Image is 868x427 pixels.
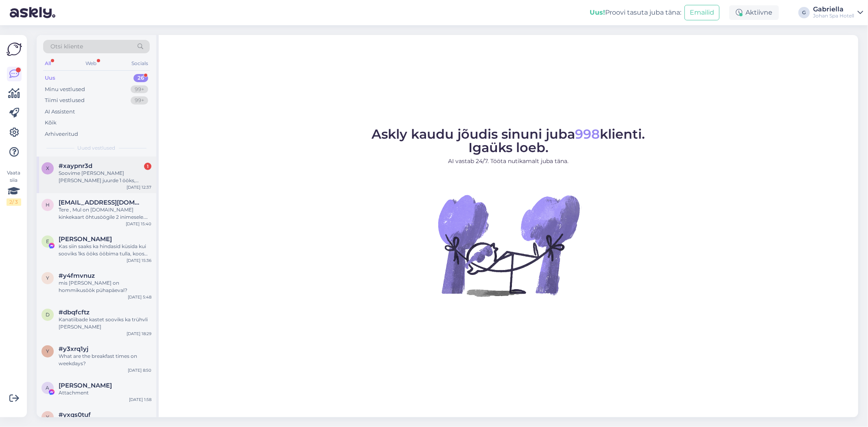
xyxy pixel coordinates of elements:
div: Vaata siia [7,169,21,206]
div: [DATE] 15:36 [127,257,151,264]
span: E [46,238,49,244]
span: A [46,385,50,391]
div: Web [84,58,98,69]
div: AI Assistent [45,108,75,116]
span: hannusanneli@gmail.com [59,199,143,206]
span: Uued vestlused [78,144,116,152]
div: G [798,7,810,18]
img: No Chat active [435,172,582,318]
div: Gabriella [813,6,854,13]
div: Proovi tasuta juba täna: [590,8,681,17]
div: [DATE] 8:50 [128,367,151,373]
img: Askly Logo [7,41,22,57]
button: Emailid [684,5,719,20]
div: Johan Spa Hotell [813,13,854,19]
div: Soovime [PERSON_NAME] [PERSON_NAME] juurde 1 ööks, kasutada ka spa mõnusid [59,170,151,184]
span: d [46,312,50,318]
div: Tere , Mul on [DOMAIN_NAME] kinkekaart õhtusöögile 2 inimesele. Kas oleks võimalik broneerida lau... [59,206,151,221]
div: mis [PERSON_NAME] on hommikusöök pühapäeval? [59,279,151,294]
span: #y4fmvnuz [59,272,95,279]
div: Kanatiibade kastet sooviks ka trühvli [PERSON_NAME] [59,316,151,331]
div: 2 / 3 [7,198,21,206]
div: Tiimi vestlused [45,96,85,105]
div: 1 [144,163,151,170]
span: Askly kaudu jõudis sinuni juba klienti. Igaüks loeb. [372,126,645,155]
span: y [46,348,49,354]
div: [DATE] 18:29 [127,331,151,337]
div: Attachment [59,389,151,396]
div: 99+ [131,85,148,94]
span: Otsi kliente [50,42,83,51]
span: #y3xrq1yj [59,345,88,353]
div: What are the breakfast times on weekdays? [59,353,151,367]
div: All [43,58,52,69]
div: Kõik [45,119,57,127]
div: Socials [130,58,150,69]
div: Kas siin saaks ka hindasid küsida kui sooviks 1ks ööks ööbima tulla, koos hommikusöögiga? :) [59,243,151,257]
div: [DATE] 12:37 [127,184,151,190]
div: Minu vestlused [45,85,85,94]
div: [DATE] 15:40 [126,221,151,227]
span: x [46,165,49,171]
p: AI vastab 24/7. Tööta nutikamalt juba täna. [372,157,645,166]
div: [DATE] 5:48 [128,294,151,300]
div: Uus [45,74,55,82]
div: [DATE] 1:58 [129,396,151,403]
span: h [46,202,50,208]
span: 998 [575,126,600,142]
a: GabriellaJohan Spa Hotell [813,6,863,19]
b: Uus! [590,9,605,16]
span: #yxqs0tuf [59,411,91,418]
span: Andrus Rako [59,382,112,389]
div: Aktiivne [729,5,779,20]
span: #xaypnr3d [59,162,92,170]
span: y [46,275,49,281]
span: Elis Tunder [59,235,112,243]
span: #dbqfcftz [59,309,90,316]
div: 99+ [131,96,148,105]
div: 26 [133,74,148,82]
span: y [46,414,49,420]
div: Arhiveeritud [45,130,78,138]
